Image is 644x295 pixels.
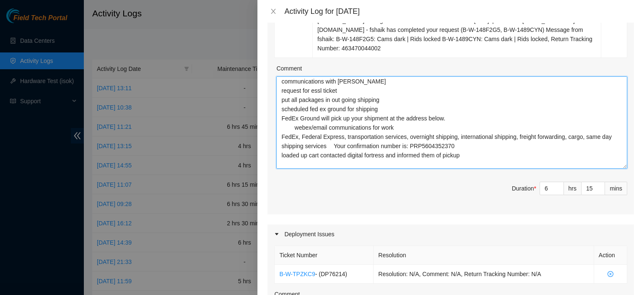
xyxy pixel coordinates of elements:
div: mins [605,182,627,195]
span: close-circle [599,271,622,277]
button: Close [267,8,279,16]
span: - ( DP76214 ) [315,271,347,277]
span: close [270,8,277,15]
th: Action [594,246,627,265]
label: Comment [276,64,302,73]
span: caret-right [274,232,279,237]
div: Deployment Issues [267,225,634,244]
th: Ticket Number [275,246,374,265]
div: hrs [564,182,582,195]
td: Resolution: N/A, Comment: N/A, Return Tracking Number: N/A [374,265,594,284]
a: B-W-TPZKC9 [279,271,315,277]
div: Duration [512,184,536,193]
div: Activity Log for [DATE] [284,7,634,16]
textarea: Comment [276,76,627,169]
th: Resolution [374,246,594,265]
